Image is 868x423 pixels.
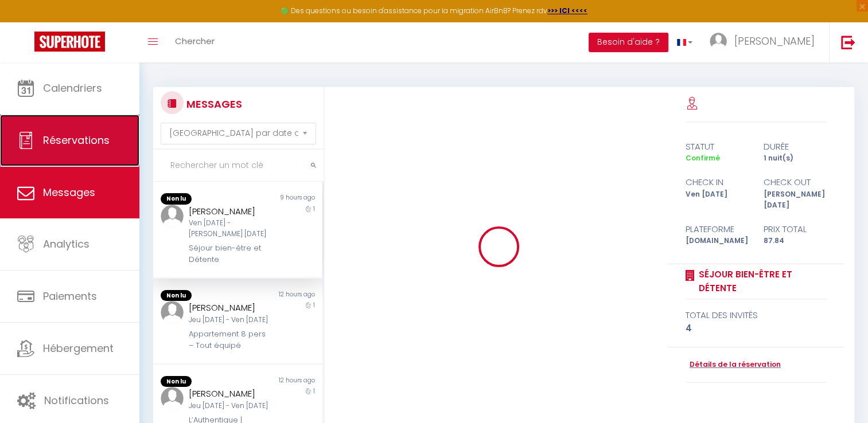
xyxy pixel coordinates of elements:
a: Séjour bien-être et Détente [695,268,827,295]
div: Jeu [DATE] - Ven [DATE] [189,401,273,412]
div: [PERSON_NAME] [189,205,273,218]
img: Super Booking [34,32,105,52]
div: 9 hours ago [238,193,322,205]
div: Appartement 8 pers – Tout équipé [189,328,273,352]
div: Prix total [756,222,834,236]
div: [PERSON_NAME] [189,387,273,401]
span: Notifications [44,393,109,408]
h3: MESSAGES [184,91,242,117]
button: Besoin d'aide ? [589,33,668,52]
span: Non lu [161,290,192,301]
div: statut [678,140,756,154]
div: Ven [DATE] - [PERSON_NAME] [DATE] [189,218,273,240]
div: 1 nuit(s) [756,153,834,164]
span: Calendriers [43,81,102,95]
span: Confirmé [686,153,720,163]
span: [PERSON_NAME] [734,34,815,48]
img: ... [161,205,184,228]
div: 12 hours ago [238,376,322,387]
div: durée [756,140,834,154]
div: check in [678,175,756,189]
div: Ven [DATE] [678,189,756,211]
div: [PERSON_NAME] [DATE] [756,189,834,211]
a: ... [PERSON_NAME] [701,22,829,62]
div: check out [756,175,834,189]
span: Réservations [43,133,110,147]
div: Jeu [DATE] - Ven [DATE] [189,315,273,326]
div: 12 hours ago [238,290,322,301]
span: Messages [43,185,95,199]
span: 1 [313,387,315,395]
img: ... [161,387,184,410]
span: Analytics [43,237,89,251]
span: Hébergement [43,341,114,355]
span: Paiements [43,289,97,303]
div: [DOMAIN_NAME] [678,236,756,246]
span: 1 [313,301,315,310]
span: Non lu [161,193,192,205]
span: Non lu [161,376,192,387]
a: >>> ICI <<<< [547,6,587,15]
img: logout [841,35,855,49]
img: ... [161,301,184,324]
div: 4 [686,322,827,335]
input: Rechercher un mot clé [153,150,324,182]
a: Chercher [166,22,223,62]
span: Chercher [175,35,215,47]
div: 87.84 [756,236,834,246]
img: ... [710,33,727,50]
span: 1 [313,205,315,213]
a: Détails de la réservation [686,359,781,370]
div: Séjour bien-être et Détente [189,242,273,266]
div: Plateforme [678,222,756,236]
div: total des invités [686,308,827,322]
div: [PERSON_NAME] [189,301,273,315]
